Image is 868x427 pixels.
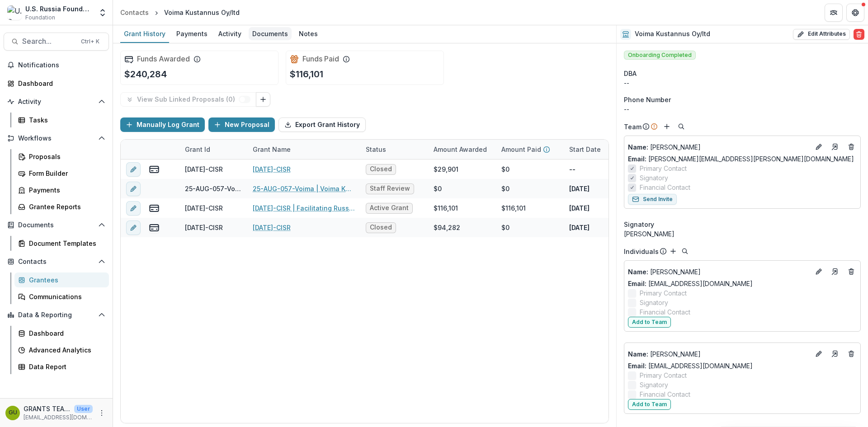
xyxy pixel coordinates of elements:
[569,203,590,213] p: [DATE]
[370,165,392,173] span: Closed
[215,25,245,43] a: Activity
[501,203,526,213] div: $116,101
[14,289,109,304] a: Communications
[18,311,94,319] span: Data & Reporting
[628,349,810,359] p: [PERSON_NAME]
[29,362,102,371] div: Data Report
[14,359,109,374] a: Data Report
[569,164,576,174] p: --
[173,27,211,40] div: Payments
[247,140,360,159] div: Grant Name
[628,143,648,151] span: Name :
[24,413,93,422] p: [EMAIL_ADDRESS][DOMAIN_NAME]
[624,51,696,60] span: Onboarding Completed
[846,141,857,152] button: Deletes
[126,201,141,216] button: edit
[624,104,861,114] div: --
[14,113,109,127] a: Tasks
[628,317,671,328] button: Add to Team
[569,184,590,193] p: [DATE]
[628,350,648,358] span: Name :
[624,69,637,78] span: DBA
[793,29,850,40] button: Edit Attributes
[253,184,355,193] a: 25-AUG-057-Voima | Voima Kustannus Oy/ltd - 2025 - Grant Proposal Application ([DATE])
[661,121,672,132] button: Add
[624,78,861,88] div: --
[18,61,105,69] span: Notifications
[564,140,632,159] div: Start Date
[640,183,690,192] span: Financial Contact
[185,203,223,213] div: [DATE]-CISR
[624,95,671,104] span: Phone Number
[428,145,492,154] div: Amount Awarded
[137,55,190,63] h2: Funds Awarded
[640,173,668,183] span: Signatory
[501,164,509,174] div: $0
[813,348,824,359] button: Edit
[564,145,606,154] div: Start Date
[173,25,211,43] a: Payments
[496,140,564,159] div: Amount Paid
[14,199,109,214] a: Grantee Reports
[828,347,842,361] a: Go to contact
[179,140,247,159] div: Grant Id
[640,371,687,380] span: Primary Contact
[640,288,687,298] span: Primary Contact
[434,203,458,213] div: $116,101
[126,221,141,235] button: edit
[813,141,824,152] button: Edit
[813,266,824,277] button: Edit
[846,4,864,22] button: Get Help
[4,76,109,91] a: Dashboard
[208,117,275,132] button: New Proposal
[124,67,167,81] p: $240,284
[828,140,842,154] a: Go to contact
[96,4,109,22] button: Open entity switcher
[185,164,223,174] div: [DATE]-CISR
[4,131,109,145] button: Open Workflows
[120,25,169,43] a: Grant History
[74,405,93,413] p: User
[295,27,321,40] div: Notes
[679,246,690,257] button: Search
[640,307,690,317] span: Financial Contact
[29,169,102,178] div: Form Builder
[668,246,679,257] button: Add
[79,37,101,47] div: Ctrl + K
[370,224,392,231] span: Closed
[149,203,160,214] button: view-payments
[117,6,152,19] a: Contacts
[247,145,296,154] div: Grant Name
[14,149,109,164] a: Proposals
[4,58,109,72] button: Notifications
[501,184,509,193] div: $0
[9,410,17,416] div: GRANTS TEAM @ USRF
[501,145,541,154] p: Amount Paid
[179,145,216,154] div: Grant Id
[18,98,94,106] span: Activity
[628,268,648,276] span: Name :
[628,267,810,277] a: Name: [PERSON_NAME]
[278,117,366,132] button: Export Grant History
[14,343,109,357] a: Advanced Analytics
[29,275,102,285] div: Grantees
[29,202,102,211] div: Grantee Reports
[4,94,109,109] button: Open Activity
[253,164,291,174] a: [DATE]-CISR
[120,8,149,17] div: Contacts
[434,164,458,174] div: $29,901
[4,308,109,322] button: Open Data & Reporting
[29,345,102,355] div: Advanced Analytics
[569,223,590,232] p: [DATE]
[29,292,102,301] div: Communications
[29,239,102,248] div: Document Templates
[29,152,102,161] div: Proposals
[149,164,160,175] button: view-payments
[640,164,687,173] span: Primary Contact
[4,254,109,269] button: Open Contacts
[14,236,109,251] a: Document Templates
[428,140,496,159] div: Amount Awarded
